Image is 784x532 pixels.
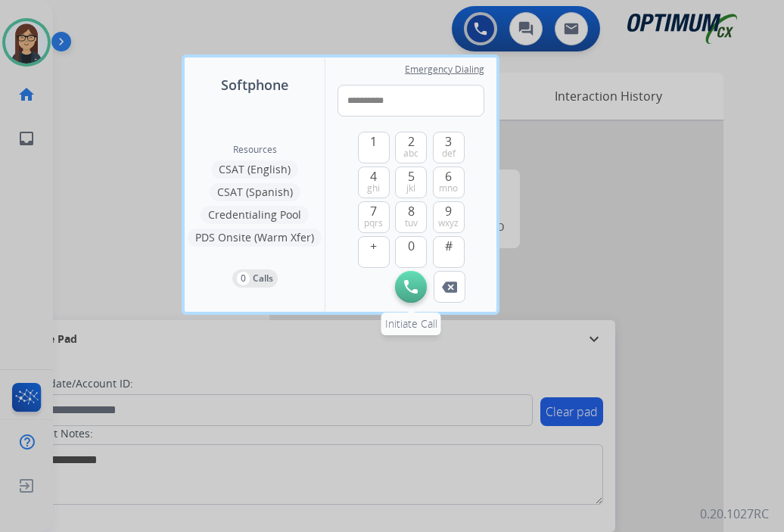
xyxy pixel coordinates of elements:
[442,148,456,160] span: def
[408,202,415,220] span: 8
[433,236,465,268] button: #
[395,166,427,198] button: 5jkl
[439,182,458,194] span: mno
[370,202,377,220] span: 7
[700,505,769,523] p: 0.20.1027RC
[370,132,377,151] span: 1
[385,316,437,331] span: Initiate Call
[367,182,380,194] span: ghi
[403,148,418,160] span: abc
[433,132,465,163] button: 3def
[405,64,484,76] span: Emergency Dialing
[406,182,415,194] span: jkl
[211,160,298,179] button: CSAT (English)
[188,229,322,247] button: PDS Onsite (Warm Xfer)
[445,132,452,151] span: 3
[237,272,250,285] p: 0
[253,272,273,285] p: Calls
[358,236,390,268] button: +
[442,282,457,293] img: call-button
[221,74,288,95] span: Softphone
[358,166,390,198] button: 4ghi
[358,201,390,233] button: 7pqrs
[358,132,390,163] button: 1
[404,280,418,294] img: call-button
[445,237,453,255] span: #
[201,206,309,224] button: Credentialing Pool
[438,217,459,229] span: wxyz
[408,237,415,255] span: 0
[370,237,377,255] span: +
[405,217,418,229] span: tuv
[433,166,465,198] button: 6mno
[408,167,415,185] span: 5
[395,236,427,268] button: 0
[408,132,415,151] span: 2
[210,183,300,201] button: CSAT (Spanish)
[370,167,377,185] span: 4
[433,201,465,233] button: 9wxyz
[395,271,427,303] button: Initiate Call
[395,132,427,163] button: 2abc
[232,269,278,288] button: 0Calls
[395,201,427,233] button: 8tuv
[364,217,383,229] span: pqrs
[233,144,277,156] span: Resources
[445,167,452,185] span: 6
[445,202,452,220] span: 9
